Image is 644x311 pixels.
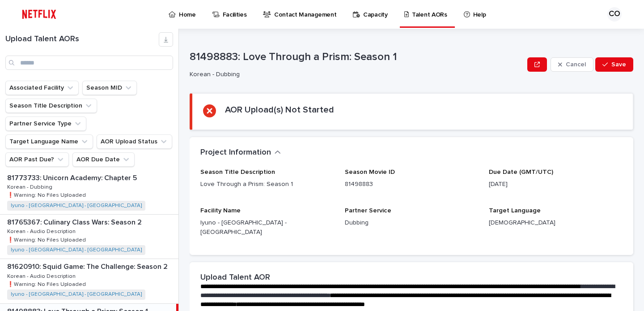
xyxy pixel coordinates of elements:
p: 81620910: Squid Game: The Challenge: Season 2 [7,261,169,271]
p: Korean - Dubbing [190,71,520,78]
span: Partner Service [345,207,391,214]
button: Associated Facility [5,81,79,95]
button: Partner Service Type [5,117,86,131]
p: ❗️Warning: No Files Uploaded [7,190,88,199]
p: ❗️Warning: No Files Uploaded [7,235,88,243]
div: CO [607,7,622,22]
span: Save [611,61,626,68]
p: 81765367: Culinary Class Wars: Season 2 [7,216,144,227]
p: Dubbing [345,218,479,228]
p: [DEMOGRAPHIC_DATA] [489,218,623,228]
a: Iyuno - [GEOGRAPHIC_DATA] - [GEOGRAPHIC_DATA] [11,247,142,253]
button: Cancel [551,57,593,72]
p: 81773733: Unicorn Academy: Chapter 5 [7,172,139,182]
p: Korean - Audio Description [7,272,77,280]
span: Season Title Description [200,169,275,175]
a: Iyuno - [GEOGRAPHIC_DATA] - [GEOGRAPHIC_DATA] [11,203,142,209]
a: Iyuno - [GEOGRAPHIC_DATA] - [GEOGRAPHIC_DATA] [11,291,142,298]
span: Facility Name [200,207,241,214]
button: Target Language Name [5,134,93,149]
input: Search [5,56,173,70]
button: AOR Due Date [72,152,135,167]
span: Target Language [489,207,541,214]
button: Save [595,57,633,72]
h2: Upload Talent AOR [200,273,270,283]
button: Season Title Description [5,99,97,113]
p: Iyuno - [GEOGRAPHIC_DATA] - [GEOGRAPHIC_DATA] [200,218,334,237]
button: AOR Past Due? [5,152,69,167]
h2: Project Information [200,148,271,158]
p: 81498883: Love Through a Prism: Season 1 [190,51,524,64]
button: Season MID [82,81,137,95]
h2: AOR Upload(s) Not Started [225,104,334,115]
button: Project Information [200,148,281,158]
p: ❗️Warning: No Files Uploaded [7,280,88,288]
span: Season Movie ID [345,169,395,175]
p: 81498883 [345,180,479,189]
button: AOR Upload Status [97,134,172,149]
img: ifQbXi3ZQGMSEF7WDB7W [18,5,60,23]
p: Korean - Dubbing [7,182,54,190]
h1: Upload Talent AORs [5,35,159,44]
p: [DATE] [489,180,623,189]
p: Love Through a Prism: Season 1 [200,180,334,189]
p: Korean - Audio Description [7,227,77,235]
span: Due Date (GMT/UTC) [489,169,553,175]
span: Cancel [566,61,586,68]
